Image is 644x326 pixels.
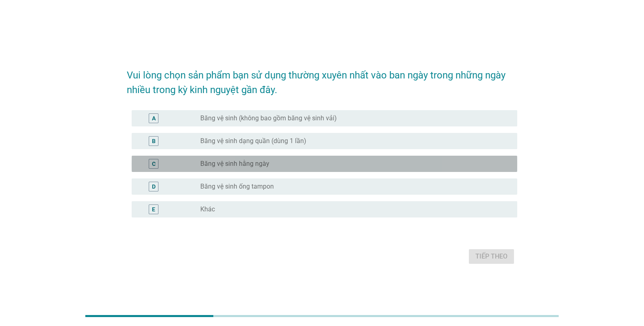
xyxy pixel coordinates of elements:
[200,114,337,122] label: Băng vệ sinh (không bao gồm băng vệ sinh vải)
[152,205,155,214] div: E
[127,60,517,97] h2: Vui lòng chọn sản phẩm bạn sử dụng thường xuyên nhất vào ban ngày trong những ngày nhiều trong kỳ...
[152,183,156,191] div: D
[152,160,156,168] div: C
[200,183,274,191] label: Băng vệ sinh ống tampon
[152,114,156,123] div: A
[200,160,269,168] label: Băng vệ sinh hằng ngày
[152,137,156,146] div: B
[200,205,215,213] label: Khác
[200,137,306,145] label: Băng vệ sinh dạng quần (dùng 1 lần)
